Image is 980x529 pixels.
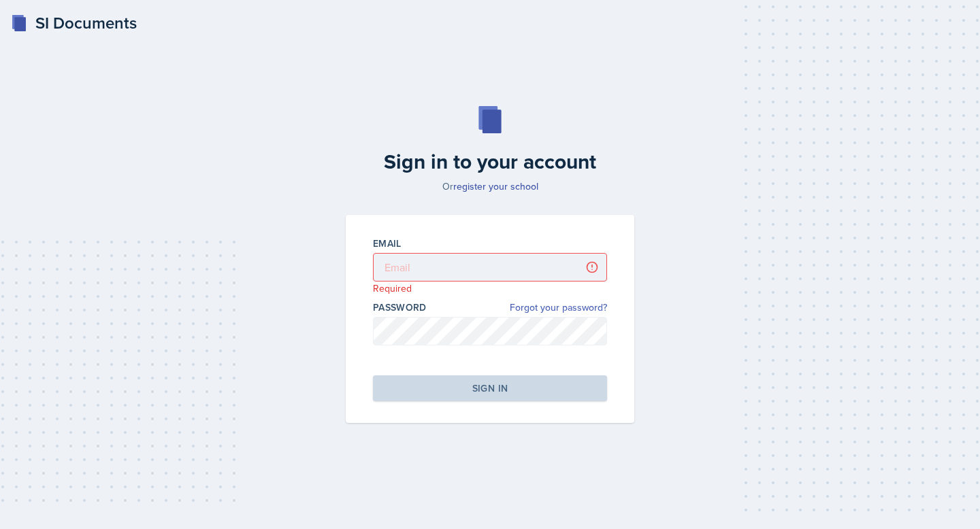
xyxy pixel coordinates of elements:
[373,237,402,250] label: Email
[338,150,642,174] h2: Sign in to your account
[373,301,427,314] label: Password
[472,381,508,395] div: Sign in
[373,281,607,295] p: Required
[338,180,642,193] p: Or
[510,301,607,315] a: Forgot your password?
[453,180,538,193] a: register your school
[373,375,607,401] button: Sign in
[373,253,607,281] input: Email
[11,11,137,35] a: SI Documents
